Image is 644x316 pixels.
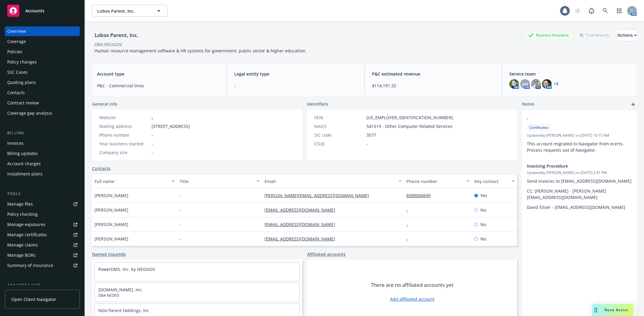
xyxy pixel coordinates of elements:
[592,304,600,316] div: Drag to move
[7,169,43,179] div: Installment plans
[5,240,80,250] a: Manage claims
[98,266,155,272] a: PowerDMS, Inc. by NEOGOV
[472,174,517,188] button: Key contact
[527,204,632,210] p: David Eilser - [EMAIL_ADDRESS][DOMAIN_NAME]
[367,123,453,129] span: 541519 - Other Computer Related Services
[99,149,149,156] div: Company size
[5,47,80,57] a: Policies
[5,108,80,118] a: Coverage gap analysis
[180,192,181,199] span: -
[7,159,41,169] div: Account charges
[264,222,340,227] a: [EMAIL_ADDRESS][DOMAIN_NAME]
[92,174,177,188] button: Full name
[527,163,616,169] span: Invoicing Procedure
[152,141,153,147] span: -
[572,5,584,17] a: Start snowing
[314,123,364,129] div: NAICS
[367,141,368,147] span: -
[95,221,128,228] span: [PERSON_NAME]
[522,110,637,158] div: -CertificatesUpdatedby [PERSON_NAME] on [DATE] 10:15 AMThis account migrated to Navigator from ec...
[7,57,37,67] div: Policy changes
[97,82,219,89] span: P&C - Commercial lines
[92,251,126,257] a: Named insureds
[527,115,616,122] span: -
[99,123,149,129] div: Mailing address
[5,282,80,288] div: Analytics hub
[529,125,549,130] span: Certificates
[554,82,558,86] a: +3
[404,174,472,188] button: Phone number
[264,178,395,184] div: Email
[5,98,80,108] a: Contract review
[7,26,26,36] div: Overview
[307,251,346,257] a: Affiliated accounts
[99,141,149,147] div: Year business started
[5,191,80,197] div: Tools
[180,236,181,242] span: -
[7,78,36,87] div: Quoting plans
[95,41,122,48] div: DBA: NEOGOV
[5,138,80,148] a: Invoices
[92,5,168,17] button: Lobos Parent, Inc.
[92,31,141,39] div: Lobos Parent, Inc.
[92,101,117,107] span: General info
[5,209,80,219] a: Policy checking
[480,236,486,242] span: No
[406,193,435,198] a: 8589004699
[7,149,38,158] div: Billing updates
[5,149,80,158] a: Billing updates
[314,132,364,138] div: SIC code
[5,250,80,260] a: Manage BORs
[522,81,528,87] span: AN
[367,114,453,121] span: [US_EMPLOYER_IDENTIFICATION_NUMBER]
[525,31,572,39] div: Business Insurance
[5,261,80,270] a: Summary of insurance
[92,165,111,172] a: Contacts
[5,169,80,179] a: Installment plans
[262,174,404,188] button: Email
[5,220,80,229] a: Manage exposures
[25,8,44,13] span: Accounts
[480,207,486,213] span: No
[509,71,632,77] span: Service team
[98,308,149,313] a: NGV Parent Holdings, Inc
[97,8,149,14] span: Lobos Parent, Inc.
[95,48,306,54] span: Human resource management software & HR systems for government, public sector & higher education.
[5,199,80,209] a: Manage files
[99,132,149,138] div: Phone number
[372,82,495,89] span: $114,191.32
[264,236,340,242] a: [EMAIL_ADDRESS][DOMAIN_NAME]
[7,88,25,98] div: Contacts
[7,250,36,260] div: Manage BORs
[542,79,552,89] img: photo
[152,132,153,138] span: -
[177,174,262,188] button: Title
[264,193,374,198] a: [PERSON_NAME][EMAIL_ADDRESS][DOMAIN_NAME]
[98,287,143,293] a: [DOMAIN_NAME], Inc.
[367,132,376,138] span: 3577
[613,5,625,17] a: Switch app
[474,178,508,184] div: Key contact
[7,108,52,118] div: Coverage gap analysis
[7,209,38,219] div: Policy checking
[527,141,625,153] span: This account migrated to Navigator from ecerts. Process requests out of Navigator.
[180,221,181,228] span: -
[406,207,413,213] a: -
[7,199,33,209] div: Manage files
[7,37,26,46] div: Coverage
[5,37,80,46] a: Coverage
[406,236,413,242] a: -
[95,207,128,213] span: [PERSON_NAME]
[95,236,128,242] span: [PERSON_NAME]
[152,149,153,156] span: -
[372,71,495,77] span: P&C estimated revenue
[617,29,637,41] button: Actions
[480,221,486,228] span: No
[604,307,628,312] span: Nova Assist
[522,101,534,108] span: Notes
[264,207,340,213] a: [EMAIL_ADDRESS][DOMAIN_NAME]
[7,138,24,148] div: Invoices
[7,47,22,57] div: Policies
[11,296,56,302] span: Open Client Navigator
